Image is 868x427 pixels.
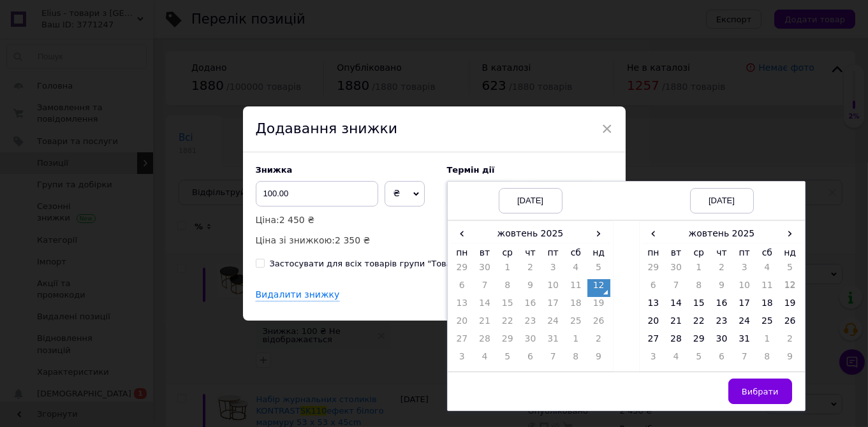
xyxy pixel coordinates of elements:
[473,279,496,297] td: 7
[451,279,474,297] td: 6
[473,243,496,262] th: вт
[779,297,802,315] td: 19
[733,315,756,333] td: 24
[451,333,474,351] td: 27
[499,188,563,213] div: [DATE]
[688,279,710,297] td: 8
[710,261,733,279] td: 2
[779,224,802,243] span: ›
[642,351,665,368] td: 3
[519,279,542,297] td: 9
[519,333,542,351] td: 30
[733,297,756,315] td: 17
[564,315,587,333] td: 25
[587,261,610,279] td: 5
[541,243,564,262] th: пт
[256,213,434,227] p: Ціна:
[756,351,779,368] td: 8
[256,165,293,175] span: Знижка
[665,333,688,351] td: 28
[541,333,564,351] td: 31
[710,333,733,351] td: 30
[587,333,610,351] td: 2
[756,279,779,297] td: 11
[728,379,792,404] button: Вибрати
[473,297,496,315] td: 14
[688,261,710,279] td: 1
[496,261,519,279] td: 1
[451,315,474,333] td: 20
[642,261,665,279] td: 29
[587,224,610,243] span: ›
[270,258,510,270] div: Застосувати для всіх товарів групи "Товари для дому"
[642,297,665,315] td: 13
[642,224,665,243] span: ‹
[642,279,665,297] td: 6
[733,243,756,262] th: пт
[496,297,519,315] td: 15
[451,351,474,368] td: 3
[688,297,710,315] td: 15
[733,351,756,368] td: 7
[756,297,779,315] td: 18
[496,333,519,351] td: 29
[690,188,754,213] div: [DATE]
[451,224,474,243] span: ‹
[519,243,542,262] th: чт
[496,243,519,262] th: ср
[710,279,733,297] td: 9
[756,261,779,279] td: 4
[256,289,340,302] div: Видалити знижку
[733,333,756,351] td: 31
[779,243,802,262] th: нд
[688,315,710,333] td: 22
[733,261,756,279] td: 3
[496,315,519,333] td: 22
[256,181,378,206] input: 0
[710,351,733,368] td: 6
[642,315,665,333] td: 20
[665,224,779,243] th: жовтень 2025
[473,333,496,351] td: 28
[564,243,587,262] th: сб
[601,118,613,140] span: ×
[642,333,665,351] td: 27
[779,351,802,368] td: 9
[473,351,496,368] td: 4
[688,351,710,368] td: 5
[564,297,587,315] td: 18
[587,297,610,315] td: 19
[587,315,610,333] td: 26
[519,351,542,368] td: 6
[564,333,587,351] td: 1
[451,297,474,315] td: 13
[733,279,756,297] td: 10
[496,279,519,297] td: 8
[779,333,802,351] td: 2
[587,243,610,262] th: нд
[519,315,542,333] td: 23
[473,224,587,243] th: жовтень 2025
[496,351,519,368] td: 5
[710,315,733,333] td: 23
[665,297,688,315] td: 14
[642,243,665,262] th: пн
[541,315,564,333] td: 24
[451,261,474,279] td: 29
[519,297,542,315] td: 16
[756,333,779,351] td: 1
[756,243,779,262] th: сб
[665,351,688,368] td: 4
[564,279,587,297] td: 11
[742,387,779,396] span: Вибрати
[779,261,802,279] td: 5
[665,243,688,262] th: вт
[541,261,564,279] td: 3
[447,165,613,175] label: Термін дії
[587,351,610,368] td: 9
[587,279,610,297] td: 12
[335,235,370,245] span: 2 350 ₴
[394,188,401,198] span: ₴
[688,333,710,351] td: 29
[710,243,733,262] th: чт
